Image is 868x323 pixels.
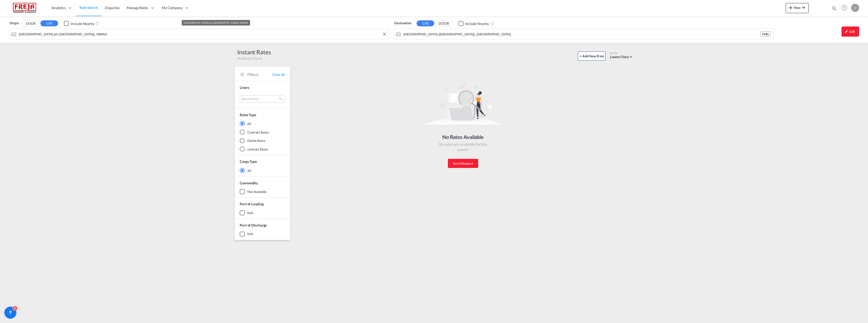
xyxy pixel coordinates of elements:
md-select: Select: Lowest Total [610,54,633,59]
button: Send Request [448,159,478,168]
img: norateimg.svg [425,82,501,125]
md-radio-button: contract Rates [240,147,285,152]
div: Cargo Type [240,159,257,164]
div: not available [247,189,266,194]
div: J [851,4,859,12]
button: DOOR [22,21,40,27]
md-radio-button: Online Rates [240,138,285,143]
md-checkbox: Checkbox No Ink [64,21,94,26]
span: Help [840,4,849,12]
button: CFS [40,20,58,26]
span: Liners [240,85,249,90]
md-icon: icon-magnify [831,6,837,11]
md-icon: icon-chevron-down [801,5,807,11]
md-checkbox: N/A [240,232,285,237]
div: FIHEL [761,32,771,37]
span: Port of Discharge [240,223,267,227]
div: Sort by [610,52,633,55]
md-icon: Unchecked: Ignores neighbouring ports when fetching rates.Checked : Includes neighbouring ports w... [95,21,99,26]
div: icon-pencilEdit [842,27,859,37]
span: Origin [10,21,19,26]
md-icon: Unchecked: Ignores neighbouring ports when fetching rates.Checked : Includes neighbouring ports w... [491,21,495,26]
div: icon-magnify [831,6,837,13]
md-input-container: Chennai (ex Madras), INMAA [10,29,389,39]
span: Port of Loading [240,202,264,206]
span: Lowest Total [610,55,629,59]
md-radio-button: All [240,121,285,126]
img: 586607c025bf11f083711d99603023e7.png [8,2,42,14]
span: No Results Found [237,56,262,61]
md-icon: icon-plus 400-fg [788,5,794,11]
md-radio-button: All [240,168,285,173]
span: Destination [394,21,411,26]
button: CFS [417,20,434,26]
input: Search by Port [19,30,386,38]
div: [GEOGRAPHIC_DATA] (ex [GEOGRAPHIC_DATA]), INMAA [184,20,248,26]
md-icon: icon-pencil [845,30,848,33]
span: Analytics [51,5,66,10]
div: Include Nearby [71,21,94,26]
div: N/A [247,232,253,236]
span: Filters [247,72,272,77]
md-checkbox: N/A [240,210,285,215]
div: No rates are available for this search. [438,142,488,152]
span: Rate Search [79,5,98,10]
div: No Rates Available [438,133,488,140]
div: Instant Rates [237,48,271,56]
span: Enquiries [105,6,120,10]
button: + Add New Rate [578,52,606,61]
span: Manage Rates [127,5,148,10]
span: Clear All [272,72,285,77]
button: Clear Input [381,30,388,38]
div: Rates Type [240,112,256,117]
md-checkbox: Checkbox No Ink [458,21,489,26]
div: N/A [247,211,253,215]
span: My Company [162,5,182,10]
div: Include Nearby [465,21,489,26]
span: Commodity [240,181,258,185]
input: Search by Port [403,30,761,38]
button: icon-plus 400-fgNewicon-chevron-down [786,3,809,13]
md-input-container: Helsingfors (Helsinki), FIHEL [394,29,773,39]
div: Help [840,4,851,13]
button: DOOR [435,21,453,27]
md-radio-button: Contract Rates [240,130,285,135]
span: New [788,6,807,10]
